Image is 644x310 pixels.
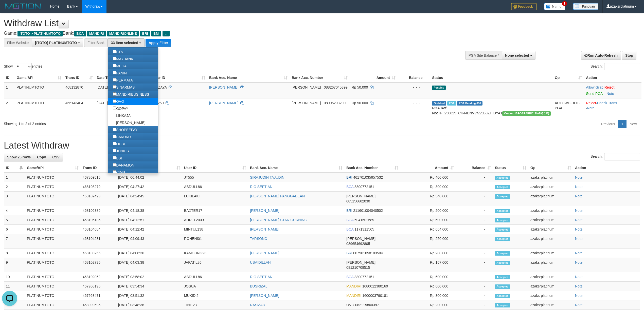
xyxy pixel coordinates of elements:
[113,57,116,60] input: MAYBANK
[25,249,81,258] td: PLATINUMTOTO
[37,155,46,159] span: Copy
[116,300,182,310] td: [DATE] 03:48:38
[586,85,604,89] span: ·
[324,85,347,89] span: Copy 088267045399 to clipboard
[81,215,116,225] td: 468105185
[248,163,344,173] th: Bank Acc. Name: activate to sort column ascending
[15,98,63,118] td: PLATINUMTOTO
[108,84,140,91] label: SINARMAS
[346,251,352,255] span: BRI
[528,173,573,182] td: azaksrplatinum
[350,73,398,82] th: Amount: activate to sort column ascending
[456,258,493,272] td: -
[573,3,598,10] img: panduan.png
[362,294,388,298] span: Copy 1600003790181 to clipboard
[432,86,446,90] span: Pending
[432,106,447,115] b: PGA Ref. No:
[108,133,136,140] label: SAKUKU
[495,194,510,199] span: Accepted
[81,163,116,173] th: Trans ID: activate to sort column ascending
[116,173,182,182] td: [DATE] 06:44:02
[400,234,456,249] td: Rp 250,000
[495,176,510,180] span: Accepted
[575,194,583,198] a: Note
[575,237,583,241] a: Note
[84,38,108,47] div: Filter Bank
[456,182,493,192] td: -
[353,209,383,213] span: Copy 211601004040502 to clipboard
[25,234,81,249] td: PLATINUMTOTO
[456,282,493,291] td: -
[495,218,510,222] span: Accepted
[113,170,116,174] input: CIMB
[292,85,321,89] span: [PERSON_NAME]
[354,275,374,279] span: Copy 8800772151 to clipboard
[4,73,15,82] th: ID
[182,173,248,182] td: JT555
[290,73,349,82] th: Bank Acc. Number: activate to sort column ascending
[597,101,617,105] a: Check Trans
[346,265,370,270] span: Copy 081210708515 to clipboard
[562,1,567,6] span: 1
[81,272,116,282] td: 468102062
[250,175,284,179] a: SIRAJUDIN TAJUDIN
[146,39,171,47] button: Apply Filter
[182,249,248,258] td: KAMOUNG23
[113,135,116,138] input: SAKUKU
[465,51,502,60] div: PGA Site Balance /
[456,206,493,215] td: -
[4,192,25,206] td: 3
[606,92,614,96] a: Note
[346,218,353,222] span: BCA
[25,173,81,182] td: PLATINUMTOTO
[113,128,116,131] input: SHOPEEPAY
[81,206,116,215] td: 468106386
[344,163,400,173] th: Bank Acc. Number: activate to sort column ascending
[116,206,182,215] td: [DATE] 04:18:38
[182,234,248,249] td: ROHENI01
[113,163,116,167] input: DANAMON
[346,185,353,189] span: BCA
[15,82,63,98] td: PLATINUMTOTO
[25,282,81,291] td: PLATINUMTOTO
[81,225,116,234] td: 468104684
[250,209,279,213] a: [PERSON_NAME]
[113,142,116,145] input: OCBC
[32,38,83,47] button: [ITOTO] PLATINUMTOTO
[353,251,383,255] span: Copy 007901058103504 to clipboard
[25,163,81,173] th: Game/API: activate to sort column ascending
[456,291,493,300] td: -
[626,120,640,128] a: Next
[113,71,116,74] input: PANIN
[250,303,265,307] a: RASMAD
[250,194,305,198] a: [PERSON_NAME] PANGGABEAN
[430,98,552,118] td: TF_250829_CK44BNVVN25B8ZIHDYA1
[250,237,267,241] a: TARSONO
[495,261,510,265] span: Accepted
[182,258,248,272] td: JAPATIL86
[586,85,603,89] a: Allow Grab
[591,63,640,70] label: Search:
[502,51,535,60] button: None selected
[182,272,248,282] td: ABDULL86
[108,169,130,176] label: CIMB
[113,64,116,67] input: MEGA
[113,99,116,103] input: OVO
[398,73,430,82] th: Balance
[15,73,63,82] th: Game/API: activate to sort column ascending
[495,284,510,289] span: Accepted
[108,161,139,169] label: DANAMON
[447,101,456,106] span: Marked by azaksrplatinum
[354,218,374,222] span: Copy 6041502689 to clipboard
[151,73,207,82] th: User ID: activate to sort column ascending
[4,215,25,225] td: 5
[346,242,370,246] span: Copy 089654692805 to clipboard
[25,291,81,300] td: PLATINUMTOTO
[346,199,370,203] span: Copy 085156602030 to clipboard
[354,185,374,189] span: Copy 8800772151 to clipboard
[182,192,248,206] td: LUKILAKI
[81,300,116,310] td: 468099695
[81,173,116,182] td: 467809515
[618,120,627,128] a: 1
[250,251,279,255] a: [PERSON_NAME]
